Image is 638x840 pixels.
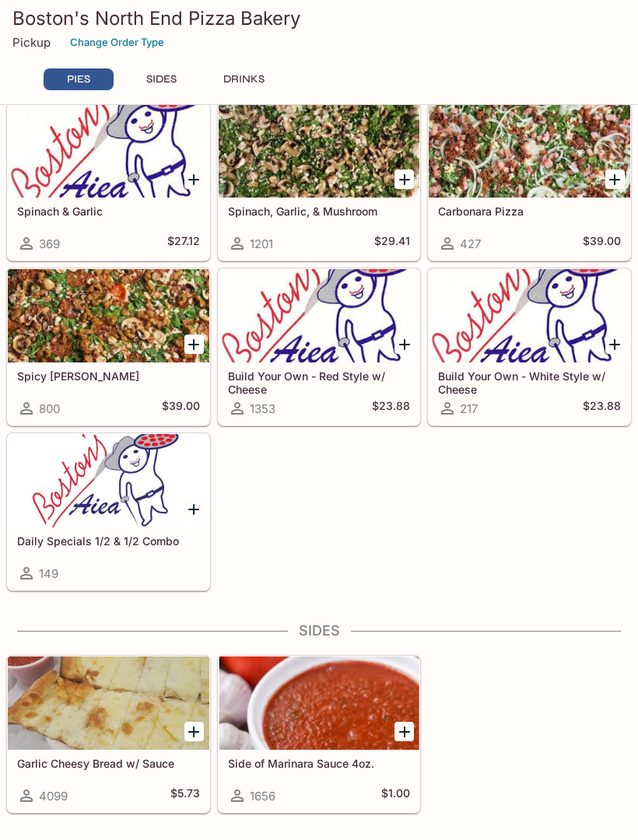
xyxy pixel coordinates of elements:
h5: Garlic Cheesy Bread w/ Sauce [17,757,200,770]
span: 800 [39,401,60,416]
h5: $39.00 [583,234,621,253]
button: DRINKS [209,68,279,90]
a: Carbonara Pizza427$39.00 [428,103,631,261]
h5: $23.88 [583,399,621,418]
span: 149 [39,566,58,581]
h5: $23.88 [372,399,410,418]
h5: Side of Marinara Sauce 4oz. [228,757,411,770]
a: Spinach & Garlic369$27.12 [7,103,210,261]
button: PIES [44,68,114,90]
h5: $39.00 [162,399,200,418]
h3: Boston's North End Pizza Bakery [12,6,626,30]
h5: $29.41 [374,234,410,253]
a: Garlic Cheesy Bread w/ Sauce4099$5.73 [7,656,210,813]
button: Add Build Your Own - Red Style w/ Cheese [394,334,414,354]
div: Side of Marinara Sauce 4oz. [219,656,420,750]
a: Build Your Own - White Style w/ Cheese217$23.88 [428,268,631,425]
a: Daily Specials 1/2 & 1/2 Combo149 [7,433,210,590]
span: 1656 [250,789,275,803]
span: 427 [460,236,481,251]
button: Add Spinach & Garlic [184,170,204,189]
span: 4099 [39,789,68,803]
div: Build Your Own - Red Style w/ Cheese [219,269,420,362]
button: Change Order Type [63,30,171,54]
div: Daily Specials 1/2 & 1/2 Combo [8,434,209,527]
div: Carbonara Pizza [429,104,630,198]
span: 1353 [250,401,275,416]
p: Pickup [12,35,51,50]
h5: Build Your Own - White Style w/ Cheese [438,369,621,395]
a: Spinach, Garlic, & Mushroom1201$29.41 [218,103,421,261]
button: Add Carbonara Pizza [605,170,625,189]
h5: $27.12 [167,234,200,253]
span: 369 [39,236,60,251]
h4: SIDES [6,622,632,639]
button: Add Build Your Own - White Style w/ Cheese [605,334,625,354]
button: Add Side of Marinara Sauce 4oz. [394,722,414,741]
a: Build Your Own - Red Style w/ Cheese1353$23.88 [218,268,421,425]
button: Add Spicy Jenny [184,334,204,354]
h5: Carbonara Pizza [438,205,621,218]
div: Spicy Jenny [8,269,209,362]
div: Garlic Cheesy Bread w/ Sauce [8,656,209,750]
button: Add Garlic Cheesy Bread w/ Sauce [184,722,204,741]
span: 217 [460,401,478,416]
button: SIDES [126,68,196,90]
button: Add Daily Specials 1/2 & 1/2 Combo [184,499,204,519]
h5: Daily Specials 1/2 & 1/2 Combo [17,534,200,548]
h5: $1.00 [381,786,410,805]
button: Add Spinach, Garlic, & Mushroom [394,170,414,189]
div: Build Your Own - White Style w/ Cheese [429,269,630,362]
h5: $5.73 [170,786,200,805]
h5: Build Your Own - Red Style w/ Cheese [228,369,411,395]
h5: Spinach, Garlic, & Mushroom [228,205,411,218]
div: Spinach, Garlic, & Mushroom [219,104,420,198]
a: Side of Marinara Sauce 4oz.1656$1.00 [218,656,421,813]
h5: Spicy [PERSON_NAME] [17,369,200,383]
span: 1201 [250,236,273,251]
a: Spicy [PERSON_NAME]800$39.00 [7,268,210,425]
h5: Spinach & Garlic [17,205,200,218]
div: Spinach & Garlic [8,104,209,198]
